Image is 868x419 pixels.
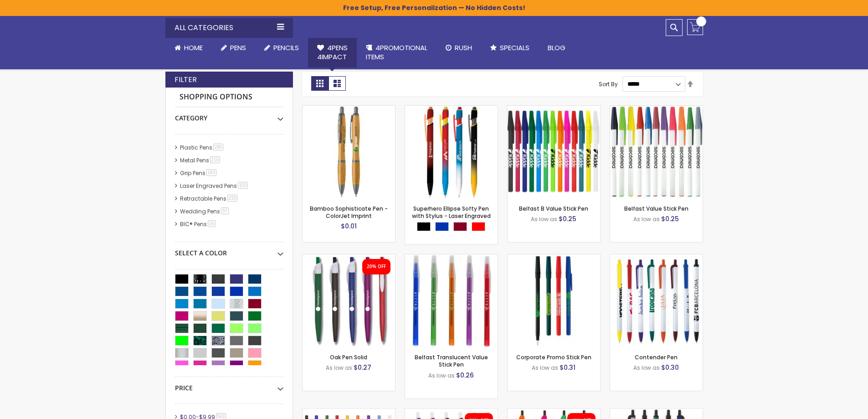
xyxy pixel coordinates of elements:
a: Rush [437,38,481,58]
a: Oak Pen Solid [303,254,395,262]
a: Belfast Value Stick Pen [610,105,703,113]
div: 20% OFF [367,264,386,270]
a: Laser Engraved Pens103 [178,182,252,190]
span: 103 [238,182,248,189]
span: 233 [227,195,238,202]
span: 210 [210,156,221,163]
a: Wedding Pens37 [178,207,232,215]
a: Contender Pen [635,353,678,361]
a: 4PROMOTIONALITEMS [357,38,437,67]
span: As low as [428,372,455,379]
span: Pens [230,43,246,52]
div: Category [175,107,283,123]
a: Bamboo Sophisticate Pen - ColorJet Imprint [310,205,388,220]
span: $0.31 [560,363,575,372]
span: 4PROMOTIONAL ITEMS [366,43,427,62]
span: Pencils [273,43,299,52]
a: Corporate Promo Stick Pen [516,353,591,361]
div: Price [175,377,283,393]
span: As low as [633,215,660,223]
img: Belfast Value Stick Pen [610,106,703,198]
span: As low as [532,364,558,372]
span: Blog [548,43,565,52]
img: Belfast B Value Stick Pen [508,106,600,198]
div: Burgundy [453,222,467,231]
strong: Grid [311,76,329,91]
a: Grip Pens183 [178,169,220,177]
span: Home [184,43,203,52]
span: 16 [208,220,216,227]
div: Red [472,222,485,231]
a: Oak Pen Solid [330,353,367,361]
a: Home [165,38,212,58]
span: 37 [221,207,229,214]
span: 183 [206,169,217,176]
div: All Categories [165,18,293,38]
a: Belfast Translucent Value Stick Pen [405,254,498,262]
a: Metal Pens210 [178,156,224,164]
a: Belfast B Value Stick Pen [508,105,600,113]
img: Oak Pen Solid [303,254,395,347]
a: Belfast Translucent Value Stick Pen [415,353,488,368]
label: Sort By [599,80,618,88]
span: 286 [213,144,224,150]
a: Oak Pen [405,408,498,416]
div: Select A Color [175,242,283,258]
a: 4Pens4impact [308,38,357,67]
img: Contender Pen [610,254,703,347]
a: Neon Slimster Pen [508,408,600,416]
a: Plastic Pens286 [178,144,227,151]
a: Corporate Promo Stick Pen [508,254,600,262]
a: Superhero Ellipse Softy Pen with Stylus - Laser Engraved [412,205,491,220]
a: Retractable Pens233 [178,195,241,202]
span: As low as [326,364,352,372]
span: Rush [455,43,472,52]
div: Black [417,222,431,231]
a: Pencils [255,38,308,58]
a: Contender Pen [610,254,703,262]
span: Specials [500,43,529,52]
a: Belfast Value Stick Pen [624,205,688,212]
a: Metallic Contender Pen [610,408,703,416]
img: Superhero Ellipse Softy Pen with Stylus - Laser Engraved [405,106,498,198]
strong: Shopping Options [175,88,283,107]
span: As low as [633,364,660,372]
span: $0.27 [354,363,371,372]
a: Specials [481,38,539,58]
strong: Filter [175,75,197,85]
span: $0.26 [456,371,474,380]
span: $0.01 [341,222,357,231]
img: Belfast Translucent Value Stick Pen [405,254,498,347]
a: Pens [212,38,255,58]
span: $0.25 [559,214,576,223]
a: Bamboo Sophisticate Pen - ColorJet Imprint [303,105,395,113]
img: Corporate Promo Stick Pen [508,254,600,347]
a: Superhero Ellipse Softy Pen with Stylus - Laser Engraved [405,105,498,113]
a: BIC® Pens16 [178,220,219,228]
a: Blog [539,38,575,58]
a: Belfast B Value Stick Pen [519,205,588,212]
img: Bamboo Sophisticate Pen - ColorJet Imprint [303,106,395,198]
span: As low as [531,215,557,223]
a: Custom Cambria Plastic Retractable Ballpoint Pen - Monochromatic Body Color [303,408,395,416]
span: $0.30 [661,363,679,372]
span: $0.25 [661,214,679,223]
div: Blue [435,222,449,231]
span: 4Pens 4impact [317,43,348,62]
